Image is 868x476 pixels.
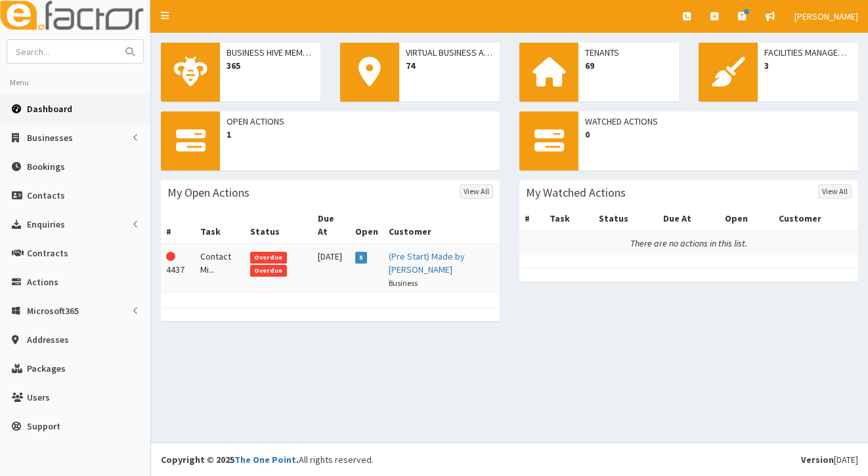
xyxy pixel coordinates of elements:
span: Virtual Business Addresses [406,46,493,59]
span: Bookings [27,161,65,172]
th: Status [245,207,313,244]
span: 365 [227,59,314,72]
a: View All [818,184,852,199]
i: This Action is overdue! [166,252,175,261]
th: Open [720,207,773,231]
span: Overdue [250,252,287,264]
span: Microsoft365 [27,305,79,317]
b: Version [801,454,834,466]
span: Overdue [250,265,287,277]
span: 74 [406,59,493,72]
footer: All rights reserved. [151,443,868,476]
span: Users [27,391,50,403]
span: 3 [764,59,852,72]
td: [DATE] [313,244,349,294]
th: # [519,207,544,231]
span: Businesses [27,132,73,144]
span: Enquiries [27,218,65,230]
th: Task [195,207,246,244]
span: 1 [227,128,493,141]
i: There are no actions in this list. [630,237,747,249]
span: Watched Actions [585,115,852,128]
span: Addresses [27,334,69,346]
th: Customer [383,207,500,244]
div: [DATE] [801,453,858,466]
small: Business [389,278,418,288]
span: Open Actions [227,115,493,128]
th: Customer [773,207,858,231]
strong: Copyright © 2025 . [161,454,299,466]
span: Packages [27,363,66,374]
a: The One Point [234,454,296,466]
td: Contact Mi... [195,244,246,294]
th: Due At [313,207,349,244]
span: 5 [355,252,368,264]
th: Open [350,207,383,244]
span: Actions [27,276,58,288]
a: View All [460,184,493,199]
input: Search... [7,40,118,63]
th: Task [544,207,594,231]
span: Dashboard [27,103,72,115]
span: [PERSON_NAME] [794,10,858,22]
span: Tenants [585,46,672,59]
span: 69 [585,59,672,72]
th: Due At [658,207,720,231]
th: # [161,207,195,244]
a: (Pre Start) Made by [PERSON_NAME] [389,250,465,275]
th: Status [594,207,657,231]
h3: My Watched Actions [526,187,626,199]
span: 0 [585,128,852,141]
h3: My Open Actions [167,187,250,199]
span: Facilities Management [764,46,852,59]
td: 4437 [161,244,195,294]
span: Contracts [27,247,68,259]
span: Support [27,420,60,432]
span: Contacts [27,189,65,201]
span: Business Hive Members [227,46,314,59]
